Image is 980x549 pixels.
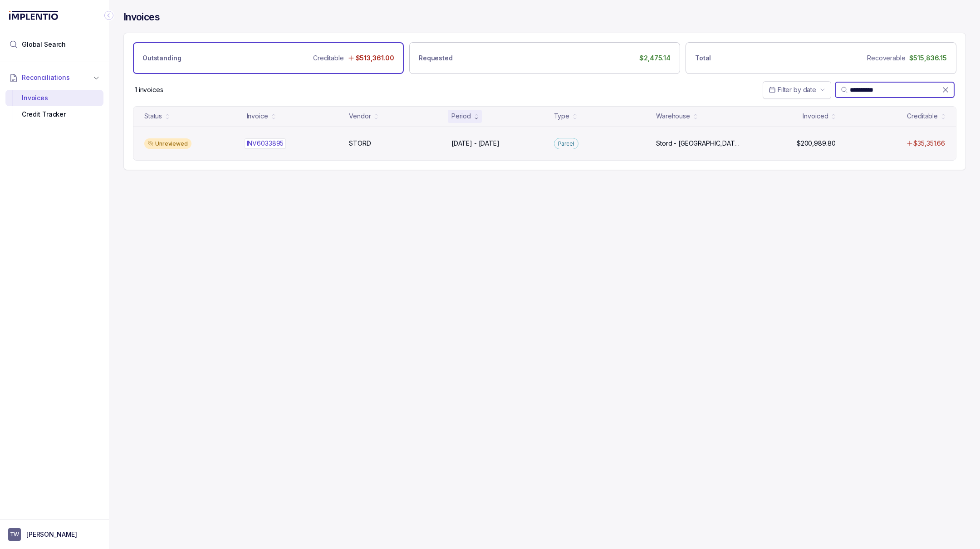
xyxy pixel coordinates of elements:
p: Stord - [GEOGRAPHIC_DATA] [656,139,740,148]
p: 1 invoices [135,85,163,94]
div: Invoices [13,90,96,106]
button: Date Range Picker [763,81,831,98]
p: Recoverable [867,54,905,63]
span: User initials [8,528,21,541]
h4: Invoices [123,11,160,24]
div: Collapse Icon [103,10,114,21]
p: $200,989.80 [797,139,835,148]
span: Global Search [22,40,66,49]
button: User initials[PERSON_NAME] [8,528,101,541]
p: Total [695,54,711,63]
p: [DATE] - [DATE] [451,139,500,148]
p: INV6033895 [245,138,286,148]
div: Creditable [907,112,938,121]
div: Invoice [247,112,268,121]
p: $513,361.00 [356,54,394,63]
span: Filter by date [778,86,816,93]
div: Credit Tracker [13,106,96,123]
p: Requested [419,54,453,63]
div: Status [144,112,162,121]
p: Parcel [558,139,574,148]
p: Outstanding [142,54,181,63]
p: $515,836.15 [909,54,947,63]
div: Vendor [349,112,371,121]
div: Remaining page entries [135,85,163,94]
p: [PERSON_NAME] [26,530,77,539]
p: STORD [349,139,371,148]
div: Period [451,112,471,121]
p: $35,351.66 [913,139,945,148]
span: Reconciliations [22,73,70,82]
p: $2,475.14 [639,54,671,63]
div: Reconciliations [5,88,103,125]
button: Reconciliations [5,68,103,88]
div: Warehouse [656,112,690,121]
div: Invoiced [803,112,828,121]
search: Date Range Picker [769,85,816,94]
p: Creditable [313,54,344,63]
div: Unreviewed [144,138,191,149]
div: Type [554,112,569,121]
